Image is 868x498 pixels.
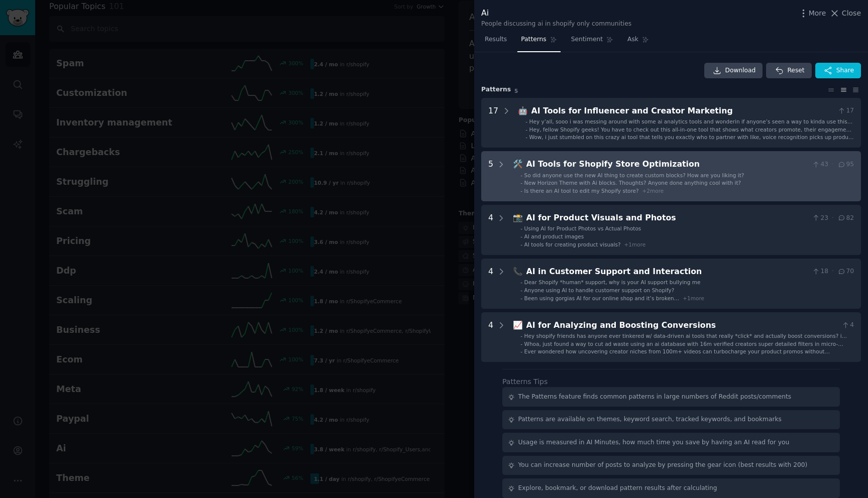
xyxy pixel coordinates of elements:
[568,32,617,52] a: Sentiment
[518,415,782,424] div: Patterns are available on themes, keyword search, tracked keywords, and bookmarks
[524,348,853,368] span: Ever wondered how uncovering creator niches from 100m+ videos can turbocharge your product promos...
[524,279,701,285] span: Dear Shopify *human* support, why is your AI support bullying me
[812,160,828,169] span: 43
[815,63,861,79] button: Share
[798,8,826,19] button: More
[787,66,804,75] span: Reset
[832,160,834,169] span: ·
[517,32,560,52] a: Patterns
[520,348,522,355] div: -
[836,66,854,75] span: Share
[524,225,641,231] span: Using AI for Product Photos vs Actual Photos
[525,134,527,141] div: -
[521,35,546,44] span: Patterns
[520,225,522,232] div: -
[812,267,828,276] span: 18
[481,32,510,52] a: Results
[837,160,854,169] span: 95
[642,188,664,194] span: + 2 more
[520,187,522,194] div: -
[683,295,704,301] span: + 1 more
[520,179,522,186] div: -
[502,378,548,386] label: Patterns Tips
[837,106,854,115] span: 17
[526,319,838,332] div: AI for Analyzing and Boosting Conversions
[627,35,638,44] span: Ask
[524,233,584,239] span: AI and product images
[488,158,493,194] div: 5
[520,172,522,179] div: -
[725,66,756,75] span: Download
[704,63,763,79] a: Download
[514,88,518,94] span: 5
[812,214,828,223] span: 23
[842,8,861,19] span: Close
[520,340,522,347] div: -
[520,233,522,240] div: -
[518,461,808,470] div: You can increase number of posts to analyze by pressing the gear icon (best results with 200)
[624,32,653,52] a: Ask
[520,295,522,302] div: -
[531,105,834,117] div: AI Tools for Influencer and Creator Marketing
[837,267,854,276] span: 70
[520,332,522,339] div: -
[488,319,493,355] div: 4
[488,105,498,141] div: 17
[529,134,854,154] span: Wow, i just stumbled on this crazy ai tool that tells you exactly who to partner with like, voice...
[513,213,523,222] span: 📸
[518,393,792,402] div: The Patterns feature finds common patterns in large numbers of Reddit posts/comments
[520,287,522,294] div: -
[481,7,631,20] div: Ai
[524,180,741,186] span: New Horizon Theme with Ai blocks. Thoughts? Anyone done anything cool with it?
[526,158,808,171] div: AI Tools for Shopify Store Optimization
[529,127,852,147] span: Hey, fellow Shopify geeks! You have to check out this all-in-one tool that shows what creators pr...
[524,287,675,293] span: Anyone using AI to handle customer support on Shopify?
[571,35,603,44] span: Sentiment
[524,333,847,353] span: Hey shopify friends has anyone ever tinkered w/ data-driven ai tools that really *click* and actu...
[518,438,790,447] div: Usage is measured in AI Minutes, how much time you save by having an AI read for you
[766,63,811,79] button: Reset
[832,267,834,276] span: ·
[525,118,527,125] div: -
[832,214,834,223] span: ·
[524,188,639,194] span: Is there an AI tool to edit my Shopify store?
[488,212,493,248] div: 4
[481,20,631,29] div: People discussing ai in shopify only communities
[518,106,528,115] span: 🤖
[513,267,523,276] span: 📞
[526,266,808,278] div: AI in Customer Support and Interaction
[837,214,854,223] span: 82
[529,118,853,139] span: Hey y’all, sooo i was messing around with some ai analytics tools and wonderin if anyone’s seen a...
[520,279,522,286] div: -
[518,484,717,493] div: Explore, bookmark, or download pattern results after calculating
[809,8,826,19] span: More
[829,8,861,19] button: Close
[513,159,523,169] span: 🛠️
[481,85,511,94] span: Pattern s
[524,295,680,301] span: Been using gorgias AI for our online shop and it’s broken…
[525,126,527,133] div: -
[524,241,621,247] span: AI tools for creating product visuals?
[488,266,493,302] div: 4
[520,241,522,248] div: -
[513,320,523,330] span: 📈
[624,241,645,247] span: + 1 more
[485,35,507,44] span: Results
[526,212,808,224] div: AI for Product Visuals and Photos
[524,172,744,178] span: So did anyone use the new AI thing to create custom blocks? How are you liking it?
[841,321,854,330] span: 4
[524,341,850,361] span: Whoa, just found a way to cut ad waste using an ai database with 16m verified creators super deta...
